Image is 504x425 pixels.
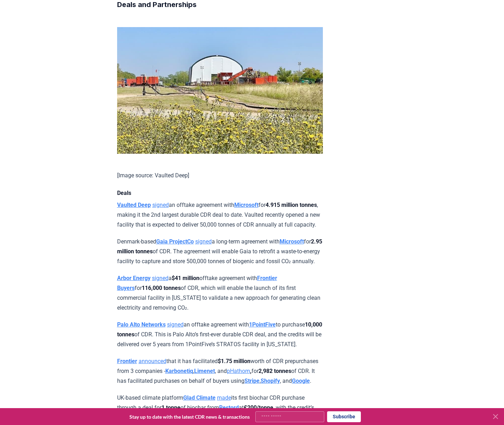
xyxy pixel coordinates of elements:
a: made [217,394,231,401]
strong: 2,982 tonnes [259,368,291,374]
strong: 2.95 million tonnes [117,238,322,255]
a: announced [139,358,166,364]
a: 1PointFive [249,321,276,328]
a: Microsoft [280,238,304,245]
p: that it has facilitated worth of CDR prepurchases from 3 companies - , , and for of CDR. It has f... [117,356,323,386]
strong: $1.75 million [218,358,250,364]
p: [Image source: Vaulted Deep] [117,171,323,180]
a: signed [152,202,169,208]
a: Stripe [244,378,260,384]
strong: 4.915 million tonnes [266,202,317,208]
a: Karbonetiq [165,368,193,374]
strong: Deals and Partnerships [117,0,197,9]
a: Frontier [117,358,137,364]
a: Frontier Buyers [117,275,277,291]
p: UK-based climate platform its first biochar CDR purchase through a deal for of biochar from at , ... [117,393,323,423]
strong: 1 tonne [161,404,180,411]
img: blog post image [117,27,323,154]
strong: $41 million [172,275,199,281]
a: Microsoft [234,202,259,208]
a: Limenet [194,368,215,374]
p: an offtake agreement with for , making it the 2nd largest durable CDR deal to date. Vaulted recen... [117,200,323,230]
strong: Deals [117,190,131,196]
strong: 116,000 tonnes [142,285,181,291]
a: Arbor Energy [117,275,151,281]
a: Shopify [261,378,280,384]
a: signed [167,321,184,328]
a: Restord [219,404,239,411]
p: Denmark-based a long-term agreement with for of CDR. The agreement will enable Gaia to retrofit a... [117,237,323,266]
a: Google [292,378,310,384]
strong: £200/tonne [244,404,273,411]
a: signed [195,238,212,245]
a: signed [152,275,168,281]
a: pHathom [227,368,250,374]
a: Glad Climate [183,394,216,401]
p: a offtake agreement with for of CDR, which will enable the launch of its first commercial facilit... [117,273,323,313]
a: Gaia ProjectCo [156,238,194,245]
a: Vaulted Deep [117,202,151,208]
strong: 10,000 tonnes [117,321,322,338]
strong: , [227,368,251,374]
a: Palo Alto Networks [117,321,166,328]
p: an offtake agreement with to purchase of CDR. This is Palo Alto’s first-ever durable CDR deal, an... [117,320,323,349]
